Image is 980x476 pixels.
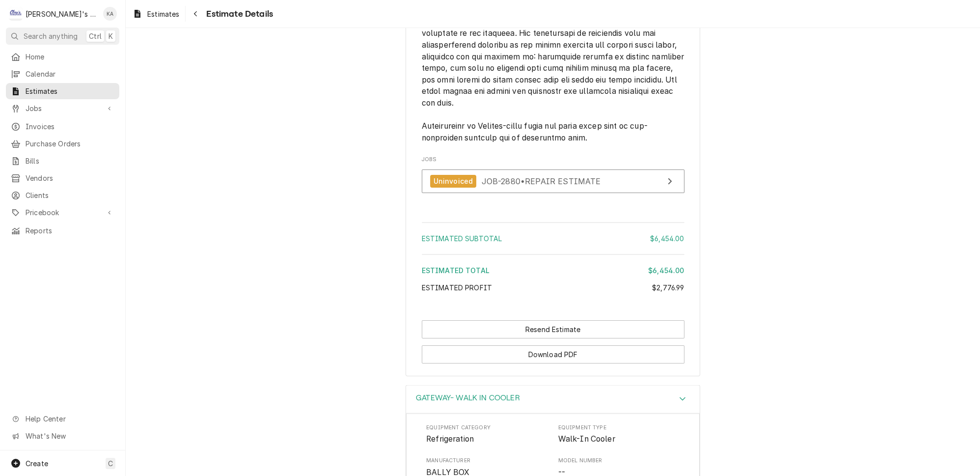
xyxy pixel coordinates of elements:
span: Jobs [422,156,684,164]
div: Accordion Header [406,385,700,413]
div: $6,454.00 [650,233,684,244]
div: C [9,7,23,21]
span: Manufacturer [426,456,548,464]
div: Estimated Subtotal [422,233,684,244]
span: Create [26,459,48,468]
div: $6,454.00 [648,265,684,276]
span: Equipment Type [558,433,680,445]
span: K [109,31,113,41]
span: Estimate Details [203,7,273,21]
span: Estimates [26,86,114,96]
span: Estimates [147,9,179,19]
div: $2,776.99 [652,282,684,293]
span: Purchase Orders [26,139,114,149]
div: Button Group [422,320,684,364]
span: Model Number [558,456,680,464]
span: Ctrl [89,31,102,41]
a: Go to Help Center [6,411,119,427]
a: Reports [6,223,119,239]
span: Help Center [26,414,113,424]
div: Estimated Total [422,265,684,276]
div: Korey Austin's Avatar [103,7,117,21]
span: C [108,458,113,469]
a: Clients [6,187,119,203]
a: Go to Jobs [6,100,119,116]
span: Estimated Subtotal [422,234,502,243]
span: Vendors [26,173,114,183]
div: Equipment Category [426,423,548,445]
a: Invoices [6,118,119,135]
span: Walk-In Cooler [558,434,615,443]
h3: GATEWAY- WALK IN COOLER [416,393,520,402]
a: Purchase Orders [6,136,119,152]
span: Refrigeration [426,434,474,443]
span: Calendar [26,69,114,79]
button: Resend Estimate [422,320,684,338]
button: Search anythingCtrlK [6,28,119,45]
span: Reports [26,225,114,236]
a: Bills [6,153,119,169]
span: JOB-2880 • REPAIR ESTIMATE [482,176,601,186]
a: Calendar [6,66,119,82]
div: Button Group Row [422,320,684,338]
span: Equipment Type [558,423,680,431]
span: Jobs [26,103,100,113]
button: Download PDF [422,345,684,364]
span: Clients [26,190,114,200]
div: Equipment Type [558,423,680,445]
a: Go to What's New [6,428,119,444]
button: Accordion Details Expand Trigger [406,385,700,413]
span: Invoices [26,121,114,132]
span: Estimated Total [422,266,490,275]
div: Button Group Row [422,338,684,364]
div: Estimated Profit [422,282,684,293]
div: Amount Summary [422,219,684,300]
a: Estimates [6,83,119,99]
a: Vendors [6,170,119,186]
span: What's New [26,431,113,441]
div: Uninvoiced [430,175,477,188]
div: [PERSON_NAME]'s Refrigeration [26,9,98,19]
div: Jobs [422,156,684,198]
div: Clay's Refrigeration's Avatar [9,7,23,21]
a: View Job [422,169,684,194]
button: Navigate back [188,6,203,22]
div: KA [103,7,117,21]
span: Pricebook [26,207,100,218]
span: Search anything [24,31,78,41]
span: Equipment Category [426,433,548,445]
a: Go to Pricebook [6,204,119,221]
span: Estimated Profit [422,283,492,292]
span: Equipment Category [426,423,548,431]
span: Bills [26,156,114,166]
a: Home [6,49,119,65]
span: Home [26,52,114,62]
a: Estimates [129,6,183,22]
